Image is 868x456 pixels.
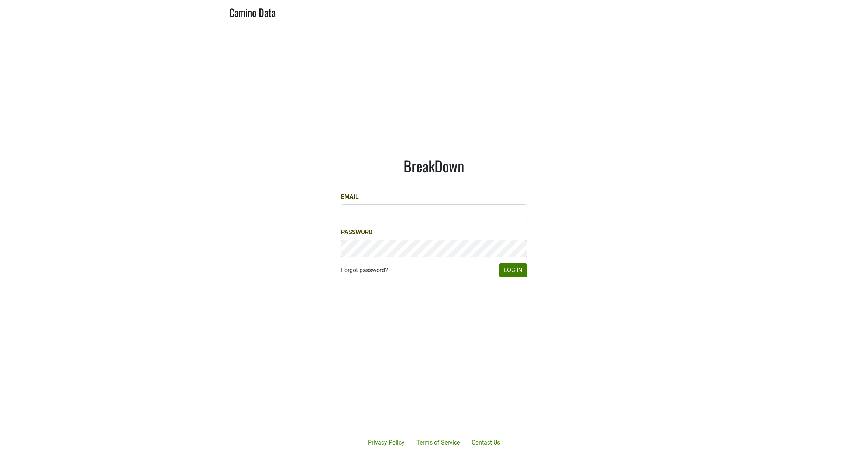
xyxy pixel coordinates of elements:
h1: BreakDown [341,157,527,175]
label: Email [341,192,359,201]
a: Terms of Service [410,435,466,450]
label: Password [341,228,372,237]
a: Contact Us [466,435,506,450]
a: Privacy Policy [362,435,410,450]
a: Forgot password? [341,266,388,275]
a: Camino Data [229,3,276,20]
button: Log In [499,263,527,277]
